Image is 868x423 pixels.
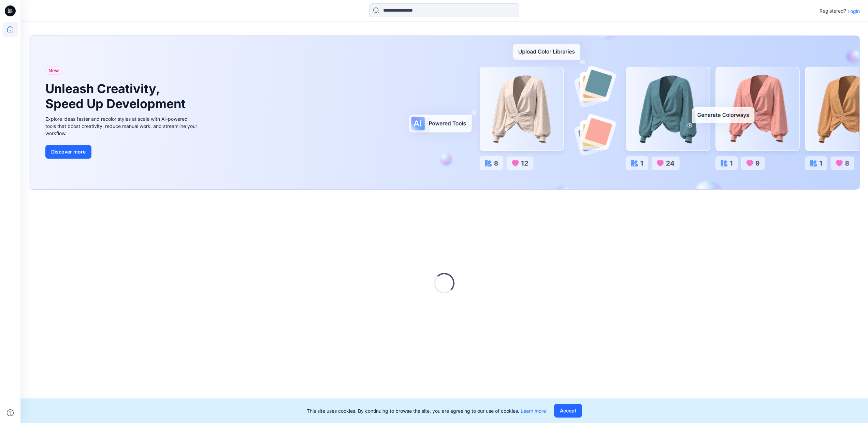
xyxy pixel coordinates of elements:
[48,67,59,75] span: New
[848,8,860,15] p: Login
[820,7,846,15] p: Registered?
[45,145,91,159] button: Discover more
[45,82,189,111] h1: Unleash Creativity, Speed Up Development
[45,115,199,137] div: Explore ideas faster and recolor styles at scale with AI-powered tools that boost creativity, red...
[554,404,582,418] button: Accept
[521,408,546,414] a: Learn more
[45,145,199,159] a: Discover more
[307,407,546,414] p: This site uses cookies. By continuing to browse the site, you are agreeing to our use of cookies.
